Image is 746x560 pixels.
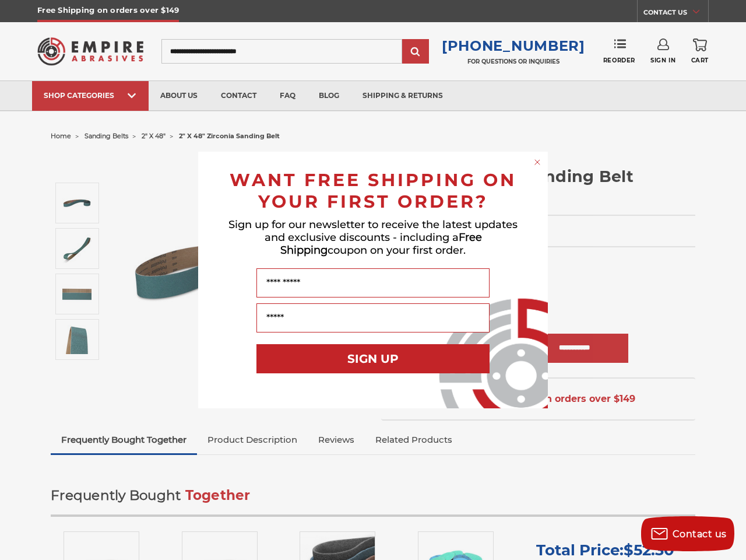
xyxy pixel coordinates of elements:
[673,528,727,540] span: Contact us
[280,231,482,257] span: Free Shipping
[532,156,543,168] button: Close dialog
[228,218,518,257] span: Sign up for our newsletter to receive the latest updates and exclusive discounts - including a co...
[256,344,490,373] button: SIGN UP
[230,169,516,212] span: WANT FREE SHIPPING ON YOUR FIRST ORDER?
[641,516,734,551] button: Contact us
